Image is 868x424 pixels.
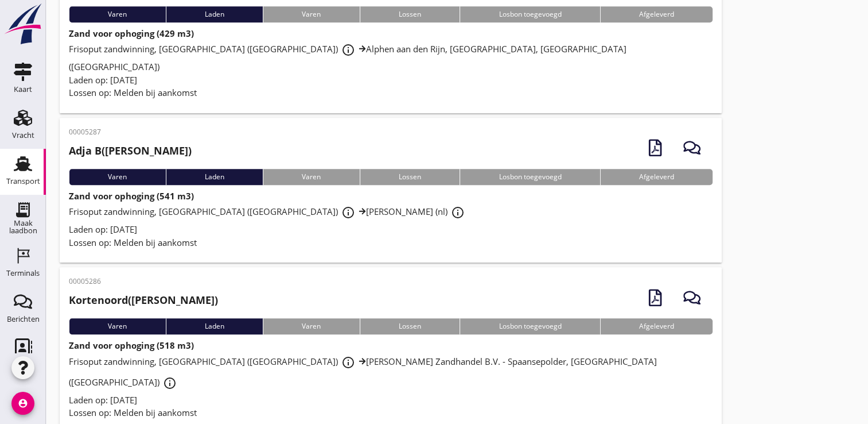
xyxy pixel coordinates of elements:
[69,318,166,334] div: Varen
[69,292,218,308] h2: ([PERSON_NAME])
[166,6,263,22] div: Laden
[360,318,460,334] div: Lossen
[451,206,465,219] i: info_outline
[360,169,460,185] div: Lossen
[69,43,626,72] span: Frisoput zandwinning, [GEOGRAPHIC_DATA] ([GEOGRAPHIC_DATA]) Alphen aan den Rijn, [GEOGRAPHIC_DATA...
[69,356,657,388] span: Frisoput zandwinning, [GEOGRAPHIC_DATA] ([GEOGRAPHIC_DATA]) [PERSON_NAME] Zandhandel B.V. - Spaan...
[7,315,40,323] div: Berichten
[163,376,177,390] i: info_outline
[460,169,600,185] div: Losbon toegevoegd
[263,169,360,185] div: Varen
[166,169,263,185] div: Laden
[69,340,194,351] strong: Zand voor ophoging (518 m3)
[69,127,192,137] p: 00005287
[69,237,197,248] span: Lossen op: Melden bij aankomst
[69,28,194,39] strong: Zand voor ophoging (429 m3)
[60,118,722,263] a: 00005287Adja B([PERSON_NAME])VarenLadenVarenLossenLosbon toegevoegdAfgeleverdZand voor ophoging (...
[341,206,355,219] i: info_outline
[69,6,166,22] div: Varen
[600,169,713,185] div: Afgeleverd
[600,318,713,334] div: Afgeleverd
[69,223,137,235] span: Laden op: [DATE]
[69,276,218,287] p: 00005286
[69,169,166,185] div: Varen
[341,43,355,57] i: info_outline
[69,144,102,157] strong: Adja B
[69,143,192,159] h2: ([PERSON_NAME])
[6,269,40,277] div: Terminals
[69,407,197,418] span: Lossen op: Melden bij aankomst
[69,293,128,307] strong: Kortenoord
[460,6,600,22] div: Losbon toegevoegd
[166,318,263,334] div: Laden
[69,206,468,217] span: Frisoput zandwinning, [GEOGRAPHIC_DATA] ([GEOGRAPHIC_DATA]) [PERSON_NAME] (nl)
[341,356,355,369] i: info_outline
[460,318,600,334] div: Losbon toegevoegd
[6,178,40,185] div: Transport
[69,190,194,202] strong: Zand voor ophoging (541 m3)
[600,6,713,22] div: Afgeleverd
[2,3,44,45] img: logo-small.a267ee39.svg
[263,6,360,22] div: Varen
[263,318,360,334] div: Varen
[360,6,460,22] div: Lossen
[14,86,32,93] div: Kaart
[69,394,137,406] span: Laden op: [DATE]
[12,132,34,139] div: Vracht
[11,392,34,415] i: account_circle
[69,87,197,98] span: Lossen op: Melden bij aankomst
[69,74,137,86] span: Laden op: [DATE]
